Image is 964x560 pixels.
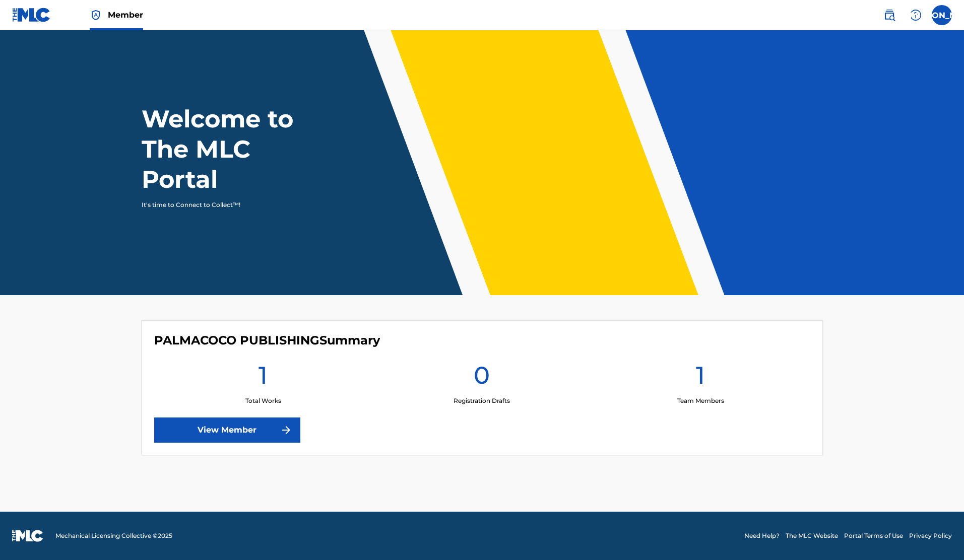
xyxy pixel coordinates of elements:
p: It's time to Connect to Collect™! [142,200,316,209]
a: The MLC Website [786,531,838,540]
p: Registration Drafts [454,396,510,405]
a: Privacy Policy [909,531,952,540]
p: Team Members [677,396,724,405]
a: Public Search [879,5,899,25]
h1: 1 [696,360,705,396]
div: Help [906,5,926,25]
img: help [910,9,922,21]
a: Portal Terms of Use [844,531,903,540]
p: Total Works [245,396,281,405]
img: Top Rightsholder [90,9,102,21]
img: f7272a7cc735f4ea7f67.svg [280,424,292,436]
span: Member [108,9,143,21]
h1: Welcome to The MLC Portal [142,104,330,194]
img: MLC Logo [12,8,51,22]
h1: 0 [474,360,490,396]
a: Need Help? [744,531,780,540]
h4: PALMACOCO PUBLISHING [154,333,380,348]
img: search [883,9,895,21]
h1: 1 [259,360,268,396]
a: View Member [154,417,300,443]
img: logo [12,530,43,542]
span: Mechanical Licensing Collective © 2025 [55,531,172,540]
div: User Menu [932,5,952,25]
